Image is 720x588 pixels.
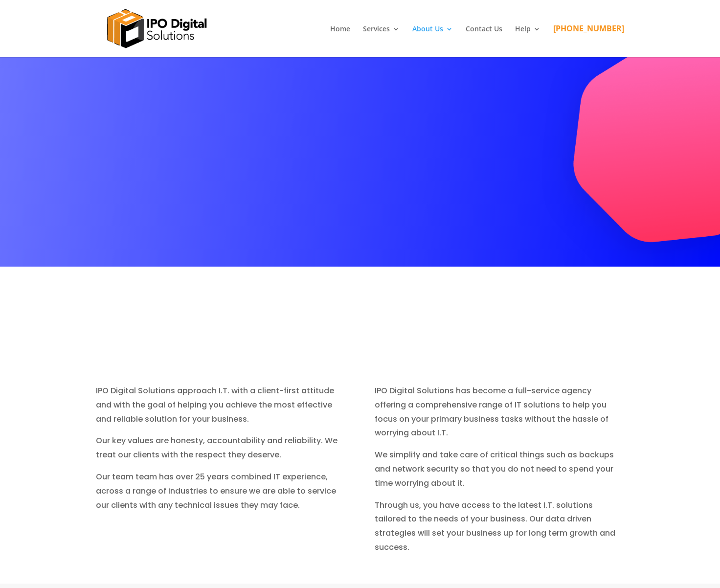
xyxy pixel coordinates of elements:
a: Services [363,25,400,57]
a: Help [515,25,540,57]
p: Through us, you have access to the latest I.T. solutions tailored to the needs of your business. ... [375,498,624,555]
a: Home [330,25,350,57]
a: About Us [412,25,453,57]
span: Our key values are honesty, accountability and reliability. We treat our clients with the respect... [96,435,337,460]
span: Our team team has over 25 years combined IT experience, across a range of industries to ensure we... [96,471,336,511]
span: IPO Digital Solutions approach I.T. with a client-first attitude and with the goal of helping you... [96,385,334,425]
a: Contact Us [466,25,502,57]
p: We simplify and take care of critical things such as backups and network security so that you do ... [375,448,624,498]
a: [PHONE_NUMBER] [553,25,624,57]
p: IPO Digital Solutions has become a full-service agency offering a comprehensive range of IT solut... [375,384,624,448]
